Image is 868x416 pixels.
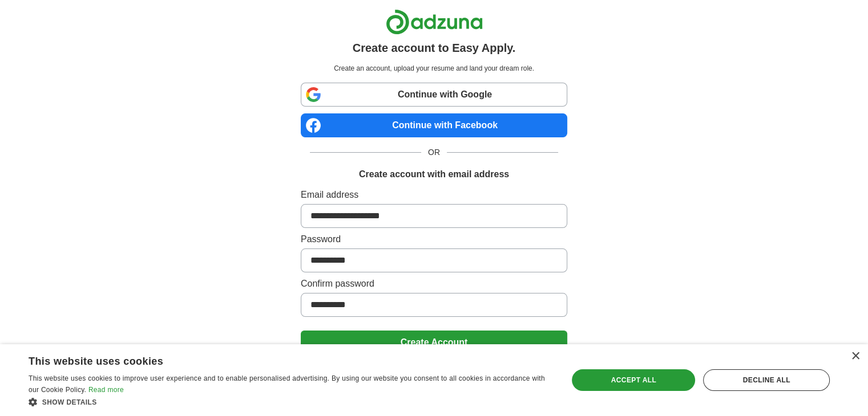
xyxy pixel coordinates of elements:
[703,369,830,391] div: Decline all
[301,83,567,107] a: Continue with Google
[421,146,447,158] span: OR
[301,331,567,354] button: Create Account
[359,168,509,181] h1: Create account with email address
[851,352,859,361] div: Close
[301,233,567,246] label: Password
[88,386,124,394] a: Read more, opens a new window
[572,369,695,391] div: Accept all
[29,396,552,407] div: Show details
[29,351,523,368] div: This website uses cookies
[353,39,516,56] h1: Create account to Easy Apply.
[301,113,567,137] a: Continue with Facebook
[303,63,565,74] p: Create an account, upload your resume and land your dream role.
[301,277,567,291] label: Confirm password
[301,188,567,202] label: Email address
[386,9,483,35] img: Adzuna logo
[29,374,545,394] span: This website uses cookies to improve user experience and to enable personalised advertising. By u...
[42,398,97,406] span: Show details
